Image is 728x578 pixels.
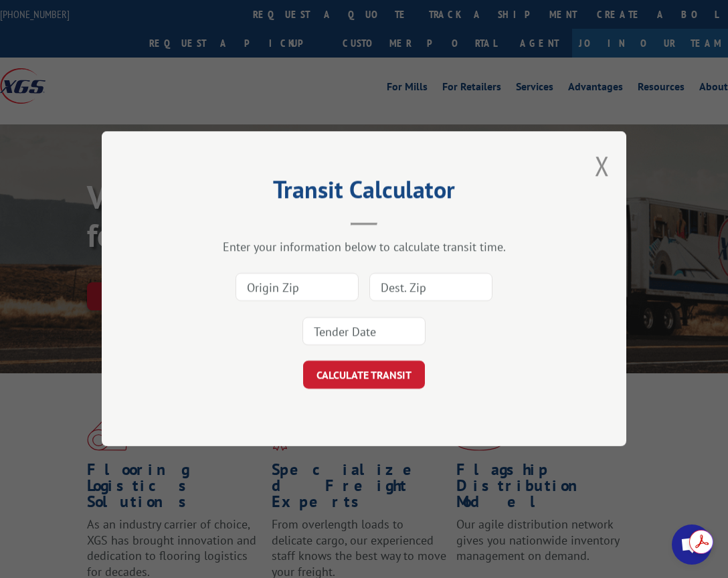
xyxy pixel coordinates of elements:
div: Open chat [672,524,712,565]
input: Dest. Zip [369,274,492,302]
button: CALCULATE TRANSIT [303,361,425,389]
input: Origin Zip [236,274,359,302]
button: Close modal [595,148,610,183]
h2: Transit Calculator [169,180,559,205]
div: Enter your information below to calculate transit time. [169,239,559,255]
input: Tender Date [302,318,426,346]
